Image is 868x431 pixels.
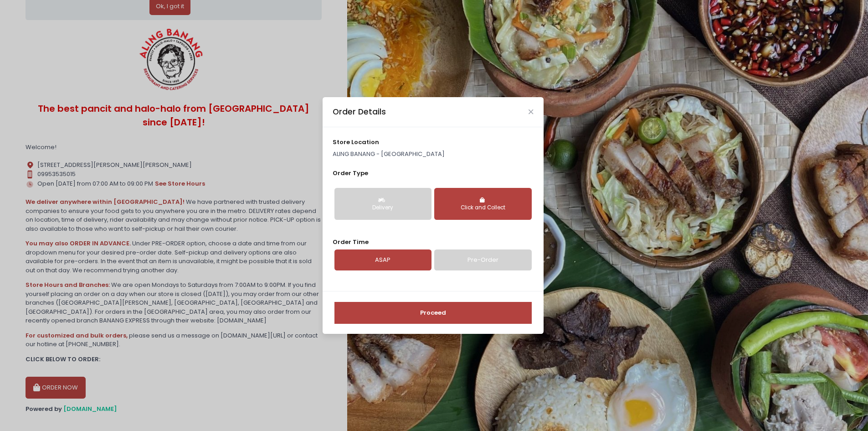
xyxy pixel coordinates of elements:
span: store location [333,138,379,146]
div: Delivery [341,204,425,212]
button: Proceed [334,302,532,324]
p: ALING BANANG - [GEOGRAPHIC_DATA] [333,150,533,159]
a: Pre-Order [434,249,531,270]
div: Order Details [333,106,386,118]
button: Close [529,109,533,114]
button: Delivery [334,188,431,220]
a: ASAP [334,249,431,270]
span: Order Time [333,238,369,246]
div: Click and Collect [441,204,525,212]
span: Order Type [333,169,368,177]
button: Click and Collect [434,188,531,220]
